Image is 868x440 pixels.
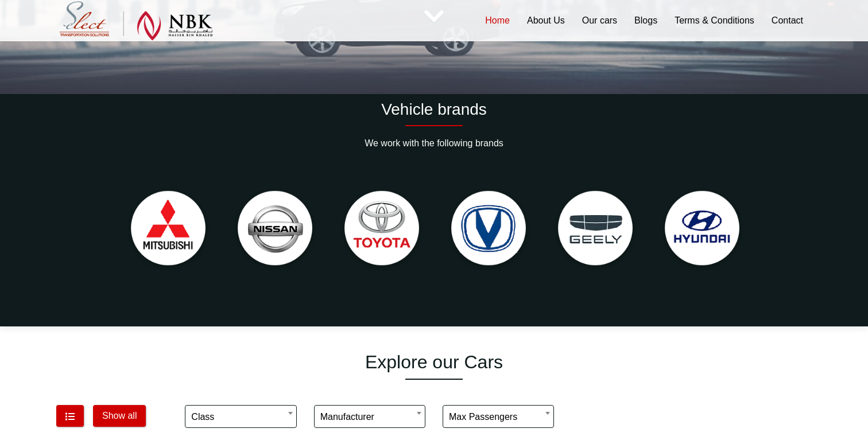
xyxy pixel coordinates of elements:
span: Class [185,405,296,428]
button: Show all [93,405,146,427]
span: Max passengers [443,405,554,428]
span: Manufacturer [320,406,419,429]
h2: Vehicle brands [56,100,812,119]
span: Class [191,406,290,429]
span: Manufacturer [314,405,425,428]
img: Toyota [334,182,429,277]
img: Mitsubishi [121,182,216,277]
img: Changan [441,182,536,277]
span: Max passengers [449,406,548,429]
img: Nissan [227,182,323,277]
img: Select Rent a Car [59,1,213,41]
img: Geely [548,182,643,277]
p: We work with the following brands [56,138,812,149]
img: Hyundai [654,182,750,277]
h1: Explore our Cars [56,351,812,373]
